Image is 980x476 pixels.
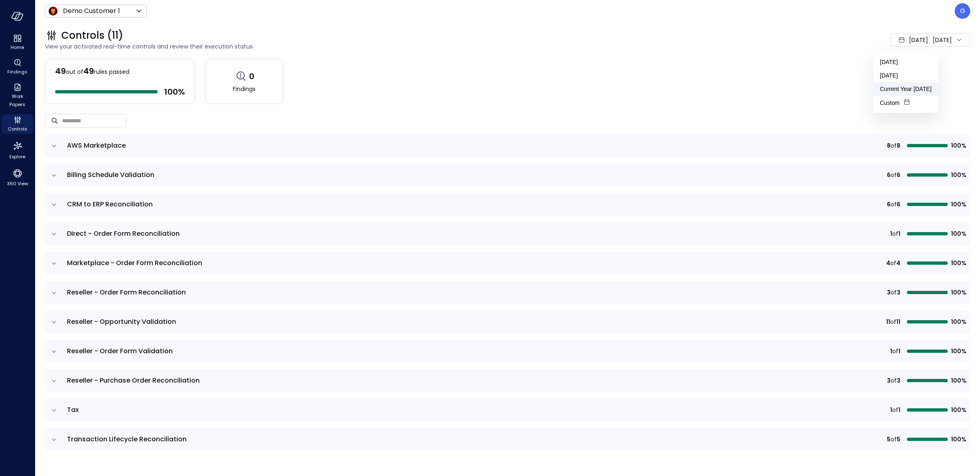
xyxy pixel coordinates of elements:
[67,288,186,297] span: Reseller - Order Form Reconciliation
[50,171,58,179] button: expand row
[8,125,27,133] span: Controls
[83,65,94,77] span: 49
[890,229,892,238] span: 1
[890,317,896,326] span: of
[909,35,928,44] span: [DATE]
[67,405,79,414] span: Tax
[891,170,897,179] span: of
[50,436,58,444] button: expand row
[50,318,58,326] button: expand row
[960,6,965,16] p: G
[886,317,890,326] span: 11
[951,141,965,150] span: 100%
[5,92,30,108] span: Work Papers
[951,200,965,209] span: 100%
[67,199,153,209] span: CRM to ERP Reconciliation
[891,288,897,297] span: of
[66,68,83,76] span: out of
[887,170,891,179] span: 6
[897,288,900,297] span: 3
[886,259,890,268] span: 4
[890,347,892,356] span: 1
[891,200,897,209] span: of
[205,59,283,104] a: 0Findings
[61,29,123,42] span: Controls (11)
[887,435,891,444] span: 5
[896,317,900,326] span: 11
[50,259,58,268] button: expand row
[2,139,33,162] div: Explore
[7,68,27,76] span: Findings
[67,376,200,385] span: Reseller - Purchase Order Reconciliation
[951,170,965,179] span: 100%
[897,376,900,385] span: 3
[9,153,25,161] span: Explore
[951,405,965,414] span: 100%
[50,201,58,209] button: expand row
[50,348,58,356] button: expand row
[955,3,970,19] div: Guy
[67,229,180,238] span: Direct - Order Form Reconciliation
[898,229,900,238] span: 1
[897,141,900,150] span: 8
[898,405,900,414] span: 1
[951,317,965,326] span: 100%
[2,57,33,77] div: Findings
[249,71,254,82] span: 0
[892,347,898,356] span: of
[48,6,58,16] img: Icon
[890,405,892,414] span: 1
[67,317,176,326] span: Reseller - Opportunity Validation
[951,347,965,356] span: 100%
[887,200,891,209] span: 6
[891,435,897,444] span: of
[898,347,900,356] span: 1
[11,43,24,51] span: Home
[50,142,58,150] button: expand row
[67,258,202,268] span: Marketplace - Order Form Reconciliation
[233,84,256,93] span: Findings
[873,82,938,96] li: Current Year [DATE]
[951,288,965,297] span: 100%
[7,179,28,188] span: 360 View
[164,86,185,97] span: 100 %
[50,289,58,297] button: expand row
[896,259,900,268] span: 4
[887,376,891,385] span: 3
[951,259,965,268] span: 100%
[67,141,126,150] span: AWS Marketplace
[94,68,129,76] span: rules passed
[873,55,938,69] li: [DATE]
[50,377,58,385] button: expand row
[2,114,33,134] div: Controls
[2,82,33,109] div: Work Papers
[50,406,58,414] button: expand row
[2,166,33,188] div: 360 View
[891,376,897,385] span: of
[897,435,900,444] span: 5
[887,288,891,297] span: 3
[873,69,938,82] li: [DATE]
[891,141,897,150] span: of
[45,42,745,51] span: View your activated real-time controls and review their execution status
[897,200,900,209] span: 6
[951,229,965,238] span: 100%
[897,170,900,179] span: 6
[63,6,120,16] p: Demo Customer 1
[55,65,66,77] span: 49
[892,229,898,238] span: of
[67,346,173,356] span: Reseller - Order Form Validation
[890,259,896,268] span: of
[873,96,938,110] li: Custom
[50,230,58,238] button: expand row
[892,405,898,414] span: of
[951,376,965,385] span: 100%
[887,141,891,150] span: 8
[2,33,33,52] div: Home
[67,434,187,444] span: Transaction Lifecycle Reconciliation
[951,435,965,444] span: 100%
[67,170,154,179] span: Billing Schedule Validation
